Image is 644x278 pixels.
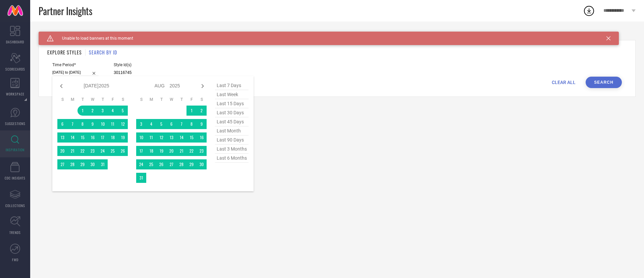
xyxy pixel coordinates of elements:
[156,159,166,169] td: Tue Aug 26 2025
[67,97,77,102] th: Monday
[108,106,118,116] td: Fri Jul 04 2025
[52,63,99,67] span: Time Period*
[176,146,186,156] td: Thu Aug 21 2025
[215,90,249,99] span: last week
[186,132,197,143] td: Fri Aug 15 2025
[156,146,166,156] td: Tue Aug 19 2025
[52,69,99,76] input: Select time period
[108,119,118,129] td: Fri Jul 11 2025
[215,117,249,126] span: last 45 days
[197,146,207,156] td: Sat Aug 23 2025
[136,173,146,183] td: Sun Aug 31 2025
[118,119,128,129] td: Sat Jul 12 2025
[108,146,118,156] td: Fri Jul 25 2025
[88,106,98,116] td: Wed Jul 02 2025
[166,97,176,102] th: Wednesday
[5,175,25,181] span: CDC INSIGHTS
[156,97,166,102] th: Tuesday
[215,81,249,90] span: last 7 days
[146,119,156,129] td: Mon Aug 04 2025
[57,119,67,129] td: Sun Jul 06 2025
[146,132,156,143] td: Mon Aug 11 2025
[586,77,622,88] button: Search
[186,146,197,156] td: Fri Aug 22 2025
[5,203,25,208] span: COLLECTIONS
[67,159,77,169] td: Mon Jul 28 2025
[215,126,249,135] span: last month
[197,97,207,102] th: Saturday
[215,145,249,154] span: last 3 months
[98,119,108,129] td: Thu Jul 10 2025
[98,97,108,102] th: Thursday
[77,132,88,143] td: Tue Jul 15 2025
[67,132,77,143] td: Mon Jul 14 2025
[215,99,249,108] span: last 15 days
[57,159,67,169] td: Sun Jul 27 2025
[5,121,25,126] span: SUGGESTIONS
[156,119,166,129] td: Tue Aug 05 2025
[98,159,108,169] td: Thu Jul 31 2025
[146,97,156,102] th: Monday
[114,69,211,77] input: Enter comma separated style ids e.g. 12345, 67890
[57,146,67,156] td: Sun Jul 20 2025
[197,132,207,143] td: Sat Aug 16 2025
[136,146,146,156] td: Sun Aug 17 2025
[98,146,108,156] td: Thu Jul 24 2025
[199,82,207,90] div: Next month
[118,97,128,102] th: Saturday
[176,119,186,129] td: Thu Aug 07 2025
[215,108,249,117] span: last 30 days
[39,32,636,37] div: Back TO Dashboard
[118,106,128,116] td: Sat Jul 05 2025
[197,119,207,129] td: Sat Aug 09 2025
[9,230,21,235] span: TRENDS
[166,159,176,169] td: Wed Aug 27 2025
[166,119,176,129] td: Wed Aug 06 2025
[114,63,211,67] span: Style Id(s)
[88,97,98,102] th: Wednesday
[77,146,88,156] td: Tue Jul 22 2025
[197,106,207,116] td: Sat Aug 02 2025
[88,132,98,143] td: Wed Jul 16 2025
[215,154,249,163] span: last 6 months
[5,67,25,72] span: SCORECARDS
[98,106,108,116] td: Thu Jul 03 2025
[6,39,24,44] span: DASHBOARD
[166,146,176,156] td: Wed Aug 20 2025
[88,146,98,156] td: Wed Jul 23 2025
[89,49,117,56] h1: SEARCH BY ID
[186,106,197,116] td: Fri Aug 01 2025
[215,135,249,145] span: last 90 days
[77,106,88,116] td: Tue Jul 01 2025
[176,159,186,169] td: Thu Aug 28 2025
[176,97,186,102] th: Thursday
[552,80,576,85] span: CLEAR ALL
[146,159,156,169] td: Mon Aug 25 2025
[77,97,88,102] th: Tuesday
[186,97,197,102] th: Friday
[583,5,595,17] div: Open download list
[118,132,128,143] td: Sat Jul 19 2025
[136,97,146,102] th: Sunday
[186,159,197,169] td: Fri Aug 29 2025
[166,132,176,143] td: Wed Aug 13 2025
[57,97,67,102] th: Sunday
[6,91,24,96] span: WORKSPACE
[156,132,166,143] td: Tue Aug 12 2025
[88,119,98,129] td: Wed Jul 09 2025
[136,132,146,143] td: Sun Aug 10 2025
[67,119,77,129] td: Mon Jul 07 2025
[186,119,197,129] td: Fri Aug 08 2025
[108,132,118,143] td: Fri Jul 18 2025
[39,4,92,18] span: Partner Insights
[54,36,133,41] span: Unable to load banners at this moment
[197,159,207,169] td: Sat Aug 30 2025
[77,159,88,169] td: Tue Jul 29 2025
[6,147,24,152] span: INSPIRATION
[67,146,77,156] td: Mon Jul 21 2025
[98,132,108,143] td: Thu Jul 17 2025
[57,82,65,90] div: Previous month
[12,257,18,262] span: FWD
[136,119,146,129] td: Sun Aug 03 2025
[118,146,128,156] td: Sat Jul 26 2025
